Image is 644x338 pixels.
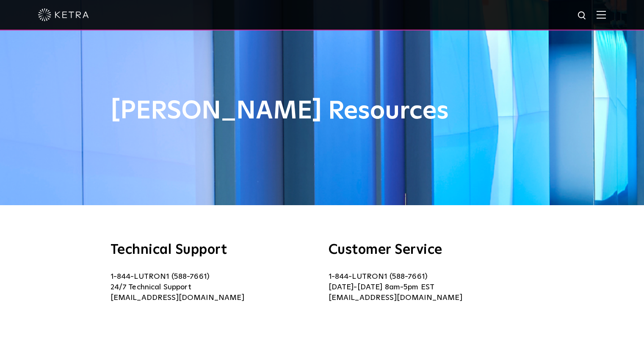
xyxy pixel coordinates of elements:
[597,11,606,19] img: Hamburger%20Nav.svg
[38,8,89,21] img: ketra-logo-2019-white
[329,272,534,303] p: 1-844-LUTRON1 (588-7661) [DATE]-[DATE] 8am-5pm EST [EMAIL_ADDRESS][DOMAIN_NAME]
[111,294,244,302] a: [EMAIL_ADDRESS][DOMAIN_NAME]
[577,11,588,21] img: search icon
[111,97,534,125] h1: [PERSON_NAME] Resources
[111,243,316,257] h3: Technical Support
[111,272,316,303] p: 1-844-LUTRON1 (588-7661) 24/7 Technical Support
[329,243,534,257] h3: Customer Service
